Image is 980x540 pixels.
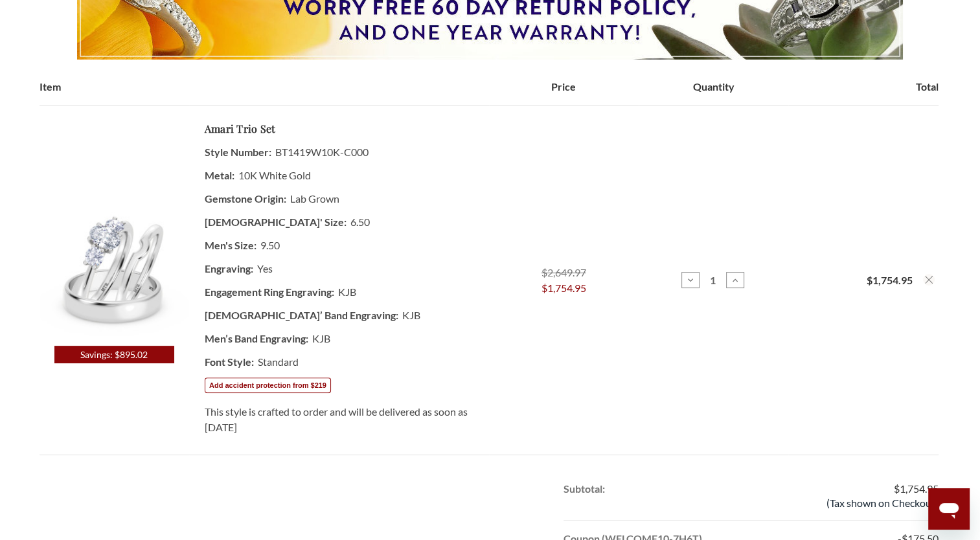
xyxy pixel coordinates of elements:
[205,234,473,257] dd: 9.50
[541,280,586,296] span: $1,754.95
[701,274,724,286] input: Amari 3/4 ct tw. Lab Grown Diamond Oval Solitaire Trio Set 10K White Gold
[923,274,935,286] button: Remove Amari 3/4 ct tw. Lab Grown Diamond Oval Solitaire Trio Set 10K White Gold from cart
[205,304,398,327] dt: [DEMOGRAPHIC_DATA]’ Band Engraving:
[205,187,286,210] dt: Gemstone Origin:
[205,280,473,304] dd: KJB
[639,79,788,106] th: Quantity
[205,257,253,280] dt: Engraving:
[541,266,586,278] span: $2,649.97
[826,497,938,509] span: (Tax shown on Checkout)
[205,210,347,234] dt: [DEMOGRAPHIC_DATA]' Size:
[205,141,473,164] dd: BT1419W10K-C000
[40,197,188,346] img: Photo of Amari 3/4 ct tw. Lab Grown Oval Solitaire Trio Set 10K White Gold [BT1419W-C000]
[40,197,189,363] a: Savings: $895.02
[867,274,913,286] strong: $1,754.95
[205,327,308,350] dt: Men’s Band Engraving:
[205,121,276,137] a: Amari Trio Set
[205,234,256,257] dt: Men's Size:
[205,164,473,187] dd: 10K White Gold
[40,79,489,106] th: Item
[893,482,938,495] span: $1,754.95
[54,346,174,363] span: Savings: $895.02
[205,403,468,435] span: This style is crafted to order and will be delivered as soon as [DATE]
[205,350,473,374] dd: Standard
[205,164,234,187] dt: Metal:
[205,280,334,304] dt: Engagement Ring Engraving:
[205,257,473,280] dd: Yes
[205,327,473,350] dd: KJB
[489,79,639,106] th: Price
[788,79,938,106] th: Total
[564,482,605,495] strong: Subtotal:
[205,187,473,210] dd: Lab Grown
[205,350,254,374] dt: Font Style:
[928,488,970,530] iframe: Button to launch messaging window, conversation in progress
[205,141,271,164] dt: Style Number:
